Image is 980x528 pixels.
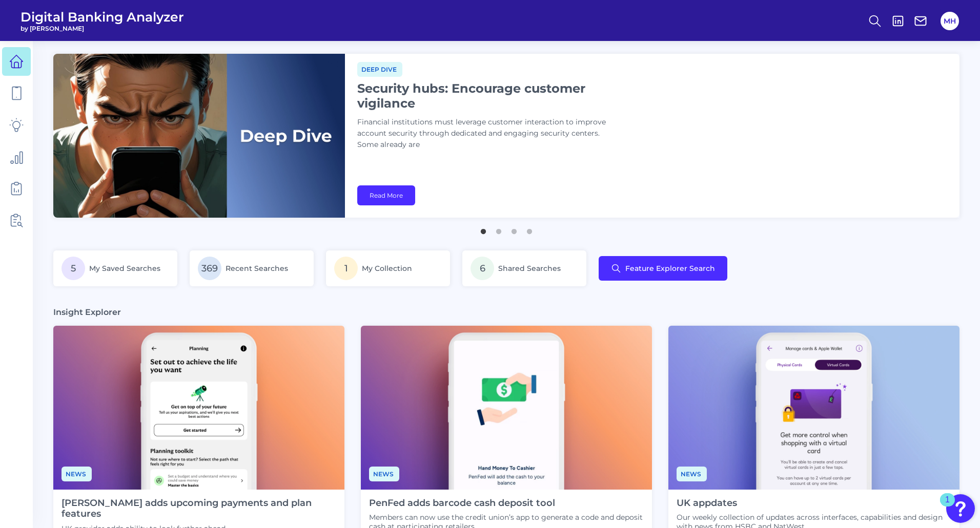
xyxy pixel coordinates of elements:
button: Open Resource Center, 1 new notification [946,494,975,523]
a: News [677,469,707,478]
img: bannerImg [53,54,345,218]
span: Digital Banking Analyzer [21,9,184,25]
a: 1My Collection [326,250,450,286]
span: by [PERSON_NAME] [21,25,184,32]
a: Read More [357,185,415,205]
img: Appdates - Phone (9).png [668,326,959,490]
a: Deep dive [357,64,402,74]
button: MH [941,12,959,30]
button: Feature Explorer Search [599,256,727,281]
a: 6Shared Searches [462,250,586,286]
button: 1 [478,224,488,234]
button: 4 [524,224,535,234]
h4: [PERSON_NAME] adds upcoming payments and plan features [62,498,336,520]
span: 5 [62,257,85,280]
button: 3 [509,224,519,234]
span: Deep dive [357,62,402,77]
span: Feature Explorer Search [625,264,715,272]
h4: UK appdates [677,498,951,509]
a: News [369,469,399,478]
span: 369 [198,257,221,280]
img: News - Phone (4).png [53,326,344,490]
h3: Insight Explorer [53,307,121,318]
span: Shared Searches [498,264,561,273]
span: My Collection [362,264,412,273]
span: News [369,467,399,481]
span: 1 [334,257,358,280]
button: 2 [494,224,504,234]
div: 1 [945,500,950,513]
span: News [62,467,92,481]
span: Recent Searches [226,264,288,273]
span: My Saved Searches [89,264,160,273]
span: News [677,467,707,481]
a: 369Recent Searches [190,250,314,286]
span: 6 [471,257,494,280]
a: News [62,469,92,478]
h1: Security hubs: Encourage customer vigilance [357,81,614,111]
a: 5My Saved Searches [53,250,177,286]
img: News - Phone.png [361,326,652,490]
p: Financial institutions must leverage customer interaction to improve account security through ded... [357,117,614,151]
h4: PenFed adds barcode cash deposit tool [369,498,644,509]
